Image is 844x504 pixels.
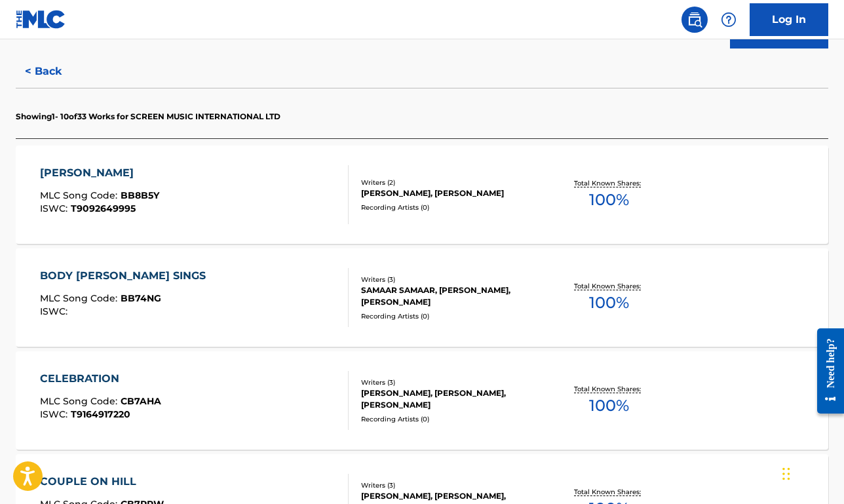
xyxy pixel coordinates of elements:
span: ISWC : [40,305,71,317]
div: BODY [PERSON_NAME] SINGS [40,268,212,284]
span: T9164917220 [71,408,130,420]
span: MLC Song Code : [40,189,121,201]
span: T9092649995 [71,203,136,214]
img: search [687,12,702,28]
span: ISWC : [40,408,71,420]
span: 100 % [589,188,629,212]
iframe: Chat Widget [778,441,844,504]
a: CELEBRATIONMLC Song Code:CB7AHAISWC:T9164917220Writers (3)[PERSON_NAME], [PERSON_NAME], [PERSON_N... [16,351,828,450]
div: Writers ( 3 ) [361,275,542,284]
div: Writers ( 2 ) [361,178,542,187]
img: MLC Logo [16,10,66,29]
iframe: Resource Center [807,319,844,424]
div: Recording Artists ( 0 ) [361,311,542,321]
p: Total Known Shares: [574,384,644,394]
p: Total Known Shares: [574,281,644,291]
span: BB8B5Y [121,189,159,201]
div: Recording Artists ( 0 ) [361,203,542,212]
span: 100 % [589,291,629,315]
div: [PERSON_NAME], [PERSON_NAME], [PERSON_NAME] [361,387,542,411]
div: Drag [782,454,790,494]
a: Public Search [681,7,708,33]
a: Log In [750,3,828,36]
div: Writers ( 3 ) [361,378,542,387]
div: CELEBRATION [40,371,161,387]
span: CB7AHA [121,395,161,407]
div: SAMAAR SAMAAR, [PERSON_NAME], [PERSON_NAME] [361,284,542,308]
div: Help [716,7,742,33]
p: Total Known Shares: [574,178,644,188]
span: MLC Song Code : [40,395,121,407]
span: 100 % [589,394,629,417]
div: Writers ( 3 ) [361,480,542,490]
span: ISWC : [40,203,71,214]
a: BODY [PERSON_NAME] SINGSMLC Song Code:BB74NGISWC:Writers (3)SAMAAR SAMAAR, [PERSON_NAME], [PERSON... [16,248,828,347]
div: Recording Artists ( 0 ) [361,414,542,424]
p: Showing 1 - 10 of 33 Works for SCREEN MUSIC INTERNATIONAL LTD [16,111,280,123]
div: [PERSON_NAME], [PERSON_NAME] [361,187,542,199]
span: BB74NG [121,292,161,304]
a: [PERSON_NAME]MLC Song Code:BB8B5YISWC:T9092649995Writers (2)[PERSON_NAME], [PERSON_NAME]Recording... [16,145,828,244]
span: MLC Song Code : [40,292,121,304]
button: < Back [16,55,94,88]
div: [PERSON_NAME] [40,165,159,181]
p: Total Known Shares: [574,487,644,497]
div: COUPLE ON HILL [40,474,164,490]
img: help [721,12,737,28]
